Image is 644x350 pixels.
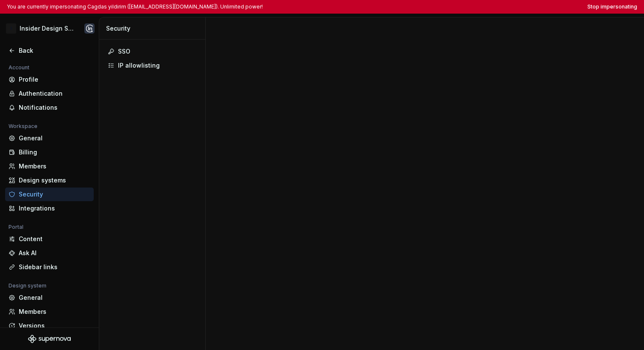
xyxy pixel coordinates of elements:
button: Stop impersonating [587,3,637,10]
div: Design systems [19,176,90,185]
a: General [5,291,94,304]
button: IInsider Design SystemCagdas yildirim [2,19,97,38]
div: Security [19,190,90,199]
a: Content [5,232,94,246]
a: Profile [5,73,94,86]
a: Members [5,159,94,173]
a: Ask AI [5,246,94,260]
div: Members [19,162,90,171]
a: Members [5,305,94,319]
img: Cagdas yildirim [84,23,95,34]
a: Back [5,44,94,57]
a: IP allowlisting [104,59,200,72]
div: Portal [5,222,27,232]
div: General [19,134,90,142]
svg: Supernova Logo [28,335,71,343]
div: Integrations [19,204,90,213]
div: Profile [19,75,90,84]
div: Notifications [19,103,90,112]
a: Authentication [5,87,94,100]
a: Sidebar links [5,260,94,274]
div: General [19,293,90,302]
div: Members [19,307,90,316]
div: Ask AI [19,249,90,257]
a: Integrations [5,202,94,215]
div: Sidebar links [19,263,90,271]
div: Content [19,235,90,243]
div: SSO [118,47,197,56]
a: Design systems [5,174,94,187]
a: Security [5,188,94,201]
div: Back [19,46,90,55]
a: Versions [5,319,94,333]
div: Workspace [5,121,41,131]
div: Billing [19,148,90,157]
div: Authentication [19,89,90,98]
div: Account [5,63,33,73]
div: I [6,23,16,34]
a: Notifications [5,101,94,114]
p: You are currently impersonating Cagdas yildirim ([EMAIL_ADDRESS][DOMAIN_NAME]). Unlimited power! [7,3,263,10]
div: Design system [5,281,50,291]
div: IP allowlisting [118,61,197,70]
div: Insider Design System [20,24,74,33]
a: Billing [5,145,94,159]
a: SSO [104,45,200,58]
div: Versions [19,322,90,330]
div: Security [106,24,202,33]
a: General [5,131,94,145]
